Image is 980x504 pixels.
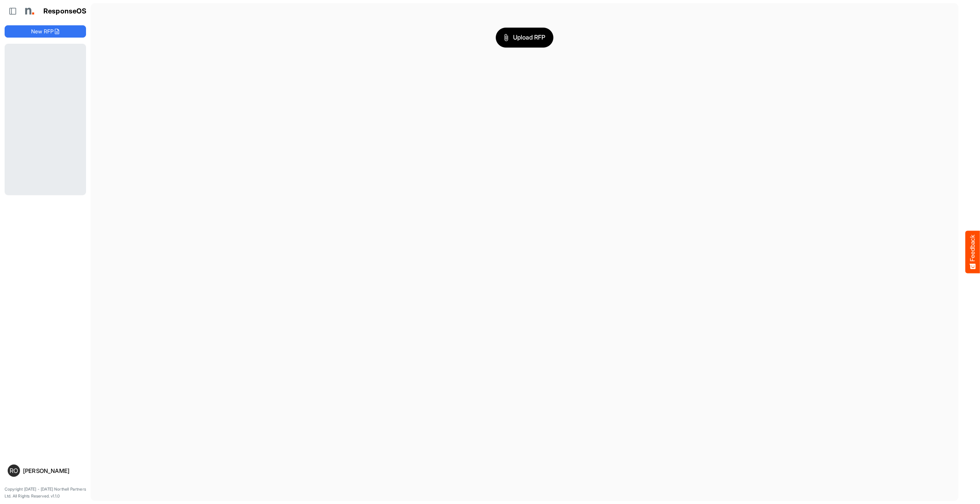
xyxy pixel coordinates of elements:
[5,25,86,38] button: New RFP
[5,486,86,499] p: Copyright [DATE] - [DATE] Northell Partners Ltd. All Rights Reserved. v1.1.0
[965,231,980,273] button: Feedback
[504,33,545,43] span: Upload RFP
[23,468,83,474] div: [PERSON_NAME]
[43,7,87,15] h1: ResponseOS
[496,28,553,48] button: Upload RFP
[5,44,86,195] div: Loading...
[10,468,18,474] span: RO
[21,3,36,19] img: Northell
